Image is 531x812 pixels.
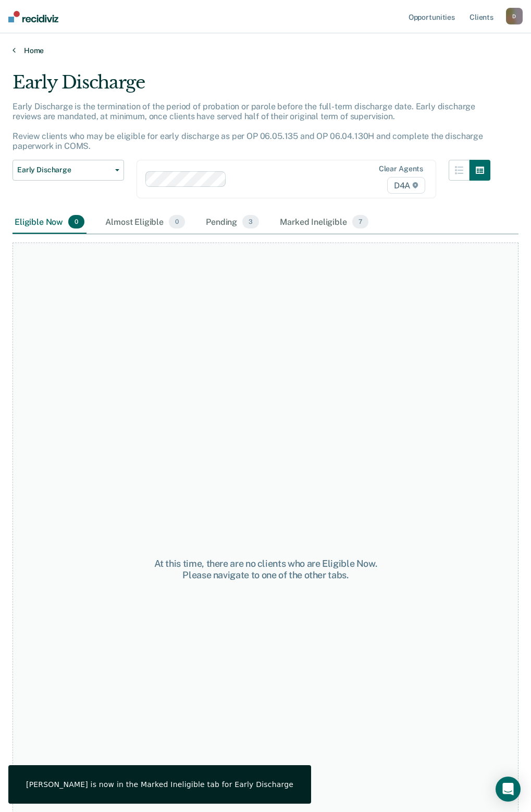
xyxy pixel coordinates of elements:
p: Early Discharge is the termination of the period of probation or parole before the full-term disc... [13,102,483,151]
span: D4A [387,177,425,194]
div: D [506,8,523,24]
div: Pending [204,211,261,234]
div: Almost Eligible [103,211,187,234]
span: Early Discharge [17,166,111,174]
span: 7 [352,215,368,229]
a: Home [13,46,518,55]
div: [PERSON_NAME] is now in the Marked Ineligible tab for Early Discharge [26,780,293,789]
span: 0 [68,215,84,229]
span: 3 [242,215,259,229]
img: Recidiviz [8,11,58,22]
span: 0 [169,215,185,229]
div: Open Intercom Messenger [496,777,521,802]
div: Early Discharge [13,72,490,102]
div: At this time, there are no clients who are Eligible Now. Please navigate to one of the other tabs. [139,558,392,580]
div: Eligible Now [13,211,87,234]
div: Clear agents [379,164,423,173]
div: Marked Ineligible [278,211,371,234]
